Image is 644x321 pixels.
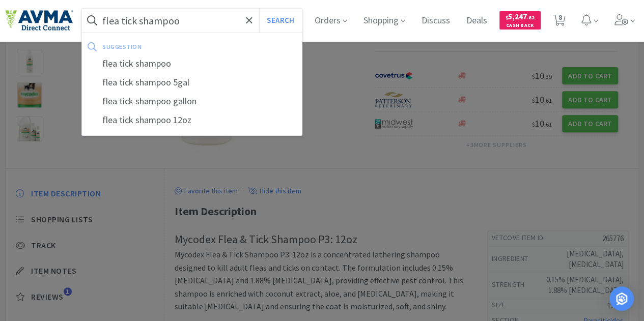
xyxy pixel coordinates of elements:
button: Search [259,9,301,32]
span: 5,247 [506,12,535,21]
div: flea tick shampoo 5gal [82,73,302,92]
div: flea tick shampoo [82,54,302,73]
div: suggestion [102,39,218,54]
a: 8 [549,17,570,26]
span: $ [506,14,508,21]
a: $5,247.62Cash Back [499,7,541,34]
span: . 62 [527,14,535,21]
div: flea tick shampoo 12oz [82,111,302,130]
input: Search by item, sku, manufacturer, ingredient, size... [82,9,302,32]
a: Deals [462,16,491,25]
div: Open Intercom Messenger [609,286,634,311]
span: Cash Back [506,23,535,30]
img: e4e33dab9f054f5782a47901c742baa9_102.png [5,10,73,31]
div: flea tick shampoo gallon [82,92,302,111]
a: Discuss [417,16,454,25]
